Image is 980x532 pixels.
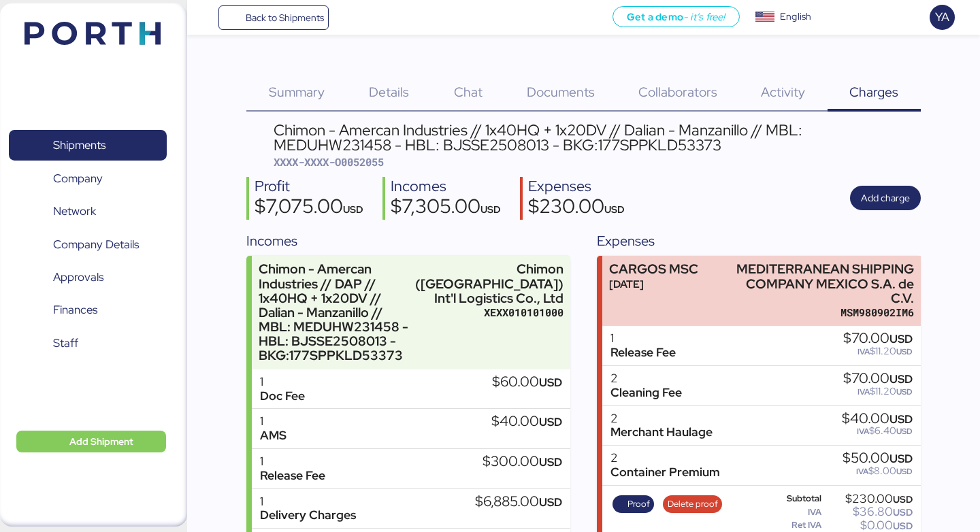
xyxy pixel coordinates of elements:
div: CARGOS MSC [609,262,698,276]
div: 1 [260,495,356,509]
div: IVA [766,508,821,517]
div: Chimon ([GEOGRAPHIC_DATA]) Int'l Logistics Co., Ltd [415,262,563,305]
div: Ret IVA [766,520,821,530]
span: USD [896,426,913,437]
span: USD [889,451,913,466]
div: $60.00 [492,375,562,390]
span: USD [893,506,913,518]
div: 1 [610,331,676,346]
div: XEXX010101000 [415,305,563,320]
div: $11.20 [843,386,913,397]
span: Shipments [53,135,105,155]
div: 1 [260,414,287,429]
a: Staff [9,328,167,359]
div: $7,075.00 [255,197,363,220]
span: USD [896,386,913,397]
div: $70.00 [843,331,913,346]
div: $230.00 [824,494,913,504]
div: Incomes [391,177,501,197]
span: Details [369,83,409,101]
div: Expenses [597,231,920,251]
div: $300.00 [483,454,562,469]
div: $230.00 [528,197,625,220]
a: Network [9,196,167,227]
span: USD [889,371,913,386]
div: MSM980902IM6 [731,305,914,320]
button: Add charge [850,186,921,210]
div: $11.20 [843,346,913,356]
span: XXXX-XXXX-O0052055 [274,155,384,169]
a: Company Details [9,229,167,260]
div: Chimon - Amercan Industries // 1x40HQ + 1x20DV // Dalian - Manzanillo // MBL: MEDUHW231458 - HBL:... [274,122,920,153]
a: Approvals [9,262,167,293]
div: Container Premium [610,465,720,480]
div: Delivery Charges [260,508,356,522]
div: $7,305.00 [391,197,501,220]
span: Activity [761,83,805,101]
span: USD [343,203,363,216]
div: Merchant Haulage [610,425,713,439]
div: Release Fee [610,346,676,360]
span: Chat [454,83,483,101]
span: USD [539,414,562,429]
div: 1 [260,375,305,389]
div: AMS [260,429,287,443]
div: Release Fee [260,469,325,483]
button: Menu [195,6,218,29]
span: IVA [857,346,870,357]
span: Finances [53,300,97,320]
span: USD [539,454,562,469]
span: Company Details [53,235,139,254]
div: $6,885.00 [475,495,562,510]
span: Network [53,201,96,221]
button: Delete proof [663,495,722,513]
span: USD [896,466,913,477]
span: USD [896,346,913,357]
div: $40.00 [842,412,913,427]
span: Charges [849,83,898,101]
span: Back to Shipments [246,10,324,26]
span: Company [53,169,103,188]
div: English [780,10,811,24]
span: USD [893,520,913,532]
div: 2 [610,412,713,426]
div: 2 [610,371,682,386]
button: Proof [612,495,655,513]
span: Add Shipment [69,433,133,450]
span: USD [539,495,562,510]
span: YA [935,8,949,26]
div: $0.00 [824,520,913,531]
div: $8.00 [843,466,913,476]
div: Doc Fee [260,389,305,403]
span: Staff [53,333,78,353]
span: USD [889,331,913,346]
div: 1 [260,454,325,469]
div: Chimon - Amercan Industries // DAP // 1x40HQ + 1x20DV // Dalian - Manzanillo // MBL: MEDUHW231458... [259,262,409,363]
span: USD [604,203,625,216]
div: $50.00 [843,451,913,466]
div: $6.40 [842,426,913,436]
div: [DATE] [609,277,698,291]
span: Add charge [861,190,910,206]
button: Add Shipment [16,431,166,452]
span: Documents [527,83,595,101]
span: Summary [269,83,325,101]
span: USD [889,412,913,427]
span: Delete proof [668,497,718,512]
div: $40.00 [491,414,562,429]
span: Collaborators [638,83,717,101]
span: USD [480,203,501,216]
a: Shipments [9,130,167,161]
span: Approvals [53,267,103,287]
div: $36.80 [824,507,913,517]
span: IVA [856,466,868,477]
div: Profit [255,177,363,197]
div: Cleaning Fee [610,386,682,400]
span: IVA [857,386,870,397]
span: USD [893,493,913,505]
span: IVA [857,426,869,437]
a: Back to Shipments [218,5,329,30]
div: Subtotal [766,494,821,503]
span: USD [539,375,562,390]
div: 2 [610,451,720,465]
